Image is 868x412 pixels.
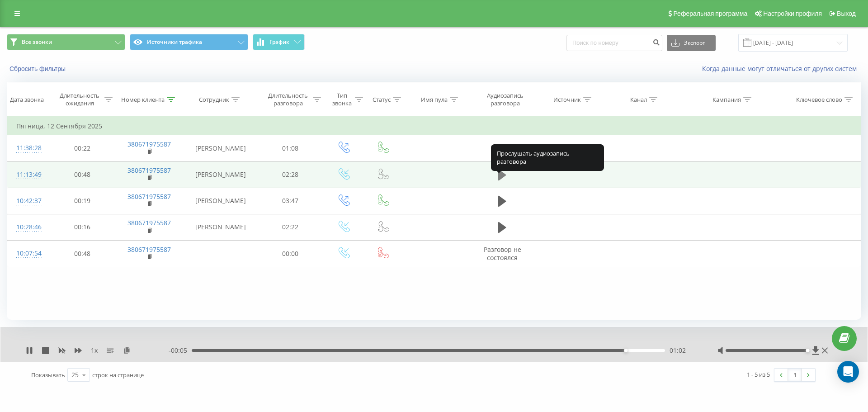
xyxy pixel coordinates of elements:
span: Все звонки [22,38,52,46]
div: Accessibility label [624,349,627,352]
td: 02:22 [257,214,323,240]
span: - 00:05 [169,346,192,355]
td: 02:28 [257,161,323,188]
span: 1 x [91,346,98,355]
td: [PERSON_NAME] [184,135,257,161]
div: Имя пула [421,96,448,104]
button: Источники трафика [130,34,248,50]
a: Когда данные могут отличаться от других систем [702,64,861,73]
td: 03:47 [257,188,323,214]
div: Дата звонка [10,96,44,104]
span: Реферальная программа [673,10,747,17]
span: Настройки профиля [763,10,822,17]
a: 380671975587 [127,245,171,254]
div: Аудиозапись разговора [479,92,532,107]
td: [PERSON_NAME] [184,214,257,240]
span: График [269,39,289,45]
div: 25 [71,370,79,379]
a: 380671975587 [127,140,171,148]
td: 00:48 [49,241,115,267]
td: 00:22 [49,135,115,161]
a: 1 [788,369,802,381]
span: строк на странице [92,371,144,379]
div: 11:13:49 [16,166,40,184]
div: Номер клиента [121,96,165,104]
span: Выход [837,10,856,17]
div: Статус [373,96,391,104]
div: Кампания [712,96,741,104]
button: График [253,34,305,50]
div: Источник [553,96,581,104]
div: 1 - 5 из 5 [747,370,770,379]
div: Тип звонка [331,92,353,107]
input: Поиск по номеру [566,35,662,51]
span: 01:02 [670,346,686,355]
div: 10:28:46 [16,218,40,236]
a: 380671975587 [127,218,171,227]
td: [PERSON_NAME] [184,188,257,214]
div: 10:42:37 [16,192,40,210]
td: 00:16 [49,214,115,240]
td: 01:08 [257,135,323,161]
td: 00:19 [49,188,115,214]
div: Ключевое слово [796,96,842,104]
button: Экспорт [667,35,716,51]
div: Сотрудник [199,96,229,104]
div: Канал [630,96,647,104]
a: 380671975587 [127,192,171,201]
div: Длительность разговора [265,92,311,107]
div: 10:07:54 [16,245,40,262]
td: Пятница, 12 Сентября 2025 [7,117,861,135]
span: Разговор не состоялся [484,245,521,262]
div: Длительность ожидания [57,92,103,107]
a: 380671975587 [127,166,171,175]
button: Все звонки [7,34,125,50]
div: Accessibility label [806,349,809,352]
td: 00:48 [49,161,115,188]
span: Показывать [31,371,65,379]
td: [PERSON_NAME] [184,161,257,188]
td: 00:00 [257,241,323,267]
div: 11:38:28 [16,139,40,157]
button: Сбросить фильтры [7,65,70,73]
div: Прослушать аудиозапись разговора [491,144,604,171]
div: Open Intercom Messenger [837,361,859,383]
